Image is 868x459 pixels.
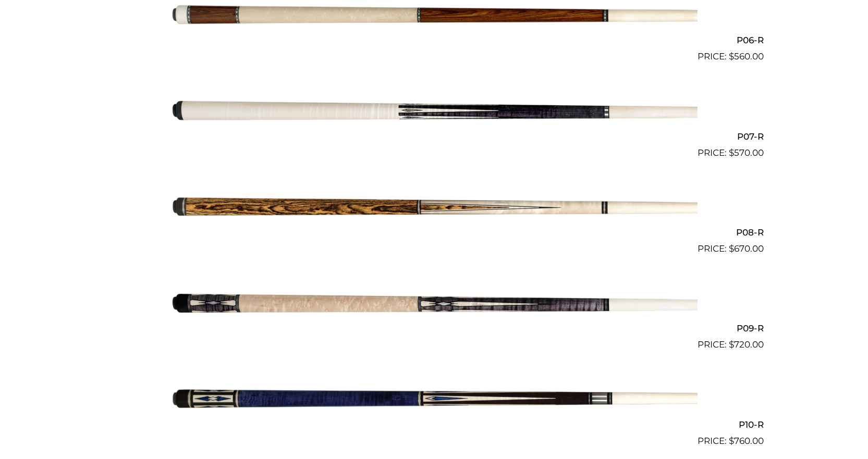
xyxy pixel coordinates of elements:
[171,356,698,443] img: P10-R
[171,68,698,155] img: P07-R
[729,147,764,158] bdi: 570.00
[105,356,764,448] a: P10-R $760.00
[729,51,734,61] span: $
[105,260,764,352] a: P09-R $720.00
[105,127,764,146] h2: P07-R
[105,415,764,434] h2: P10-R
[105,68,764,159] a: P07-R $570.00
[105,223,764,242] h2: P08-R
[171,260,698,348] img: P09-R
[729,147,734,158] span: $
[105,164,764,256] a: P08-R $670.00
[171,164,698,252] img: P08-R
[105,319,764,338] h2: P09-R
[729,436,764,446] bdi: 760.00
[729,51,764,61] bdi: 560.00
[729,243,764,254] bdi: 670.00
[729,339,734,350] span: $
[729,339,764,350] bdi: 720.00
[729,436,734,446] span: $
[105,31,764,50] h2: P06-R
[729,243,734,254] span: $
